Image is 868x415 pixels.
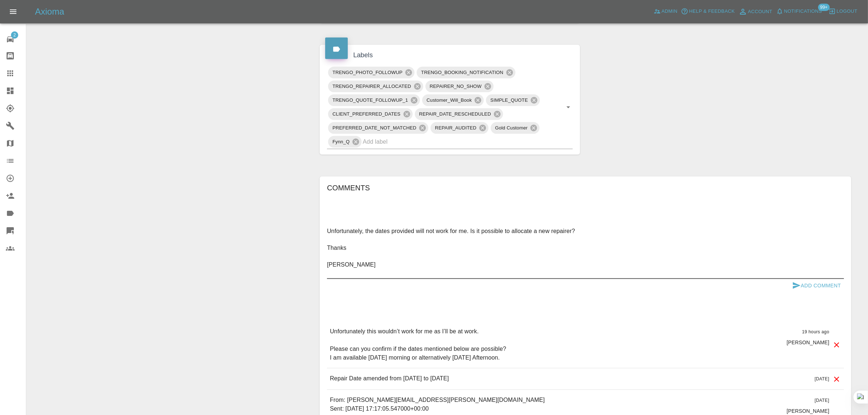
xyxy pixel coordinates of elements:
div: TRENGO_BOOKING_NOTIFICATION [417,67,515,78]
div: Fynn_Q [328,136,362,148]
span: Logout [837,7,857,16]
span: Help & Feedback [689,7,735,16]
input: Add label [363,136,552,147]
span: REPAIRER_NO_SHOW [425,82,486,90]
div: Customer_Will_Book [422,94,484,106]
button: Add Comment [789,279,844,292]
span: TRENGO_BOOKING_NOTIFICATION [417,68,508,77]
span: TRENGO_QUOTE_FOLLOWUP_1 [328,96,412,104]
p: [PERSON_NAME] [787,339,829,346]
span: 2 [11,31,18,39]
p: Unfortunately this wouldn’t work for me as I’ll be at work. Please can you confirm if the dates m... [330,327,508,362]
a: Account [737,6,774,18]
span: Fynn_Q [328,137,354,146]
p: [PERSON_NAME] [787,407,829,415]
div: REPAIRER_NO_SHOW [425,81,494,92]
button: Open [563,102,573,112]
div: SIMPLE_QUOTE [486,94,540,106]
button: Help & Feedback [679,6,736,17]
span: Notifications [784,7,822,16]
textarea: Unfortunately, the dates provided will not work for me. Is it possible to allocate a new repairer... [327,227,844,277]
div: REPAIR_AUDITED [431,122,489,134]
button: Open drawer [4,3,22,20]
div: TRENGO_QUOTE_FOLLOWUP_1 [328,94,420,106]
p: Repair Date amended from [DATE] to [DATE] [330,374,449,383]
span: Account [748,8,772,16]
span: CLIENT_PREFERRED_DATES [328,110,405,118]
div: TRENGO_PHOTO_FOLLOWUP [328,67,414,78]
span: SIMPLE_QUOTE [486,96,532,104]
span: TRENGO_PHOTO_FOLLOWUP [328,68,407,77]
div: TRENGO_REPAIRER_ALLOCATED [328,81,423,92]
span: REPAIR_DATE_RESCHEDULED [415,110,495,118]
span: [DATE] [815,376,829,381]
span: [DATE] [815,398,829,403]
div: PREFERRED_DATE_NOT_MATCHED [328,122,428,134]
div: REPAIR_DATE_RESCHEDULED [415,108,503,120]
span: Admin [662,7,678,16]
span: Gold Customer [491,124,532,132]
h4: Labels [325,50,575,60]
a: Admin [652,6,680,17]
div: CLIENT_PREFERRED_DATES [328,108,413,120]
span: 19 hours ago [802,329,829,334]
span: TRENGO_REPAIRER_ALLOCATED [328,82,416,90]
h6: Comments [327,182,844,194]
span: PREFERRED_DATE_NOT_MATCHED [328,124,421,132]
h5: Axioma [35,6,64,18]
button: Notifications [774,6,824,17]
button: Logout [827,6,859,17]
span: Customer_Will_Book [422,96,476,104]
span: REPAIR_AUDITED [431,124,481,132]
div: Gold Customer [491,122,540,134]
span: 99+ [818,4,830,11]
